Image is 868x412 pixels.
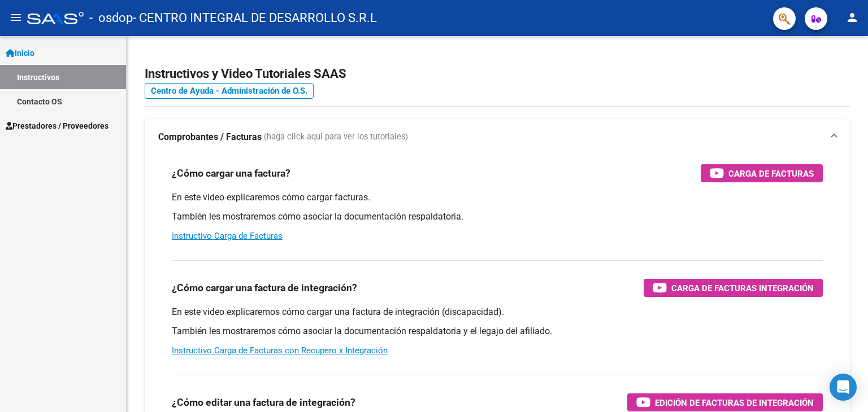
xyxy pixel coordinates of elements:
span: - CENTRO INTEGRAL DE DESARROLLO S.R.L [133,6,377,30]
span: Inicio [6,47,34,59]
span: Prestadores / Proveedores [6,120,108,132]
span: - osdop [89,6,133,30]
span: Edición de Facturas de integración [655,396,814,410]
button: Carga de Facturas Integración [644,279,823,297]
p: En este video explicaremos cómo cargar una factura de integración (discapacidad). [172,306,823,318]
h2: Instructivos y Video Tutoriales SAAS [145,63,850,85]
span: Carga de Facturas Integración [671,281,814,295]
p: En este video explicaremos cómo cargar facturas. [172,191,823,204]
p: También les mostraremos cómo asociar la documentación respaldatoria y el legajo del afiliado. [172,325,823,338]
a: Instructivo Carga de Facturas con Recupero x Integración [172,345,388,356]
h3: ¿Cómo cargar una factura de integración? [172,280,357,296]
span: Carga de Facturas [728,166,814,181]
div: Open Intercom Messenger [830,374,857,401]
p: También les mostraremos cómo asociar la documentación respaldatoria. [172,211,823,223]
span: (haga click aquí para ver los tutoriales) [264,131,408,143]
h3: ¿Cómo editar una factura de integración? [172,395,355,410]
mat-expansion-panel-header: Comprobantes / Facturas (haga click aquí para ver los tutoriales) [145,119,850,155]
a: Centro de Ayuda - Administración de O.S. [145,83,314,99]
a: Instructivo Carga de Facturas [172,231,283,241]
h3: ¿Cómo cargar una factura? [172,165,290,181]
mat-icon: person [845,11,859,24]
mat-icon: menu [9,11,23,24]
strong: Comprobantes / Facturas [158,131,262,143]
button: Carga de Facturas [701,164,823,182]
button: Edición de Facturas de integración [627,393,823,411]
